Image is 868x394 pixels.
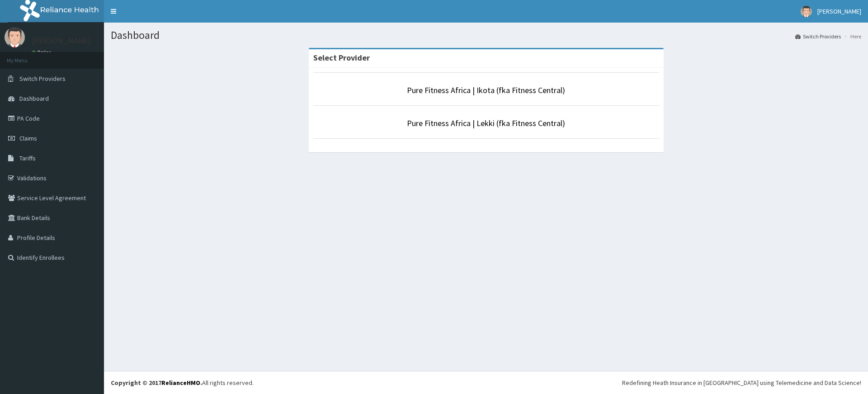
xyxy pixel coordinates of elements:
a: Pure Fitness Africa | Ikota (fka Fitness Central) [407,85,565,95]
a: Online [32,49,53,56]
a: RelianceHMO [161,379,200,387]
strong: Copyright © 2017 . [111,379,202,387]
img: User Image [5,27,25,47]
a: Switch Providers [795,33,841,40]
img: User Image [801,6,812,17]
span: Tariffs [19,154,36,162]
span: [PERSON_NAME] [817,7,861,15]
p: [PERSON_NAME] [32,37,91,45]
a: Pure Fitness Africa | Lekki (fka Fitness Central) [407,118,565,128]
h1: Dashboard [111,29,861,41]
span: Claims [19,134,37,142]
span: Dashboard [19,94,49,103]
strong: Select Provider [313,52,370,63]
footer: All rights reserved. [104,371,868,394]
div: Redefining Heath Insurance in [GEOGRAPHIC_DATA] using Telemedicine and Data Science! [622,378,861,387]
span: Switch Providers [19,75,66,83]
li: Here [842,33,861,40]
